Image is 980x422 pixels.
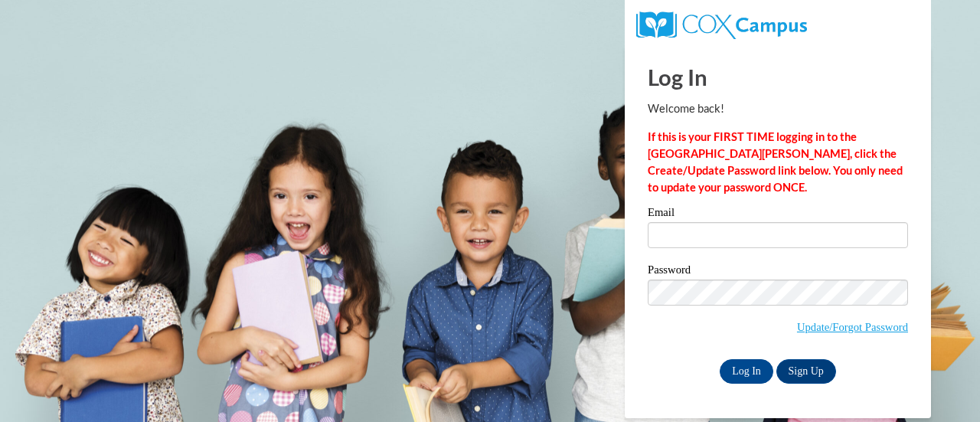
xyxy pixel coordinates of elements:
img: COX Campus [636,11,807,39]
a: Sign Up [776,359,836,384]
label: Email [648,207,908,222]
a: COX Campus [636,18,807,31]
p: Welcome back! [648,100,908,117]
label: Password [648,264,908,280]
a: Update/Forgot Password [797,321,908,333]
h1: Log In [648,61,908,93]
input: Log In [720,359,773,384]
strong: If this is your FIRST TIME logging in to the [GEOGRAPHIC_DATA][PERSON_NAME], click the Create/Upd... [648,130,903,194]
